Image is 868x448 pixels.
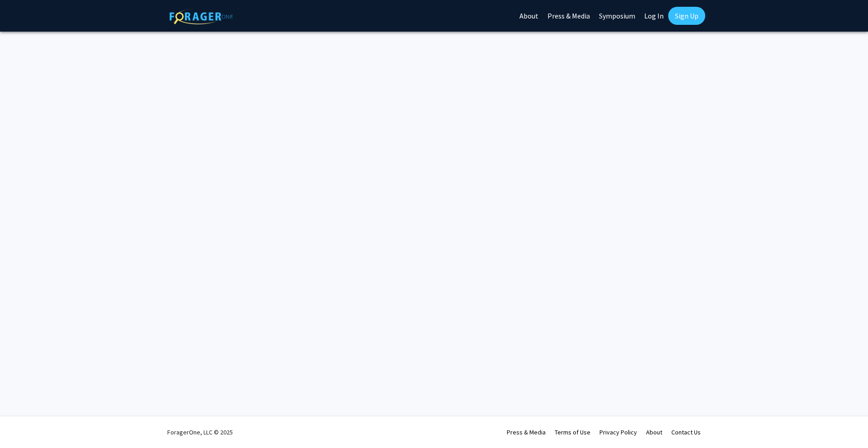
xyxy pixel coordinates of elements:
[646,428,662,436] a: About
[599,428,637,436] a: Privacy Policy
[170,9,233,24] img: ForagerOne Logo
[167,416,233,448] div: ForagerOne, LLC © 2025
[555,428,590,436] a: Terms of Use
[507,428,546,436] a: Press & Media
[671,428,701,436] a: Contact Us
[668,7,705,25] a: Sign Up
